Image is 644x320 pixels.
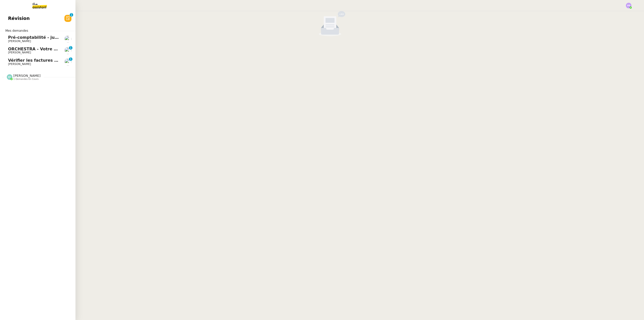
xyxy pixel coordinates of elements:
[64,58,71,65] img: users%2FfjlNmCTkLiVoA3HQjY3GA5JXGxb2%2Favatar%2Fstarofservice_97480retdsc0392.png
[70,13,72,18] p: 1
[8,51,31,54] span: [PERSON_NAME]
[69,46,72,50] nz-badge-sup: 1
[8,58,66,63] span: Vérifier les factures Excel
[8,35,91,40] span: Pré-comptabilité - juillet / aout 2025
[70,13,73,17] nz-badge-sup: 1
[64,35,71,43] img: users%2FME7CwGhkVpexbSaUxoFyX6OhGQk2%2Favatar%2Fe146a5d2-1708-490f-af4b-78e736222863
[69,57,72,61] nz-badge-sup: 1
[8,47,77,51] span: ORCHESTRA - Votre règlement
[13,78,38,81] span: 1 demandes en cours
[8,15,30,22] span: Révision
[64,47,71,54] img: users%2FfjlNmCTkLiVoA3HQjY3GA5JXGxb2%2Favatar%2Fstarofservice_97480retdsc0392.png
[7,74,12,80] img: svg
[626,3,631,8] img: svg
[13,74,41,78] span: [PERSON_NAME]
[70,46,72,51] p: 1
[8,62,31,66] span: [PERSON_NAME]
[70,57,72,62] p: 1
[8,40,31,43] span: [PERSON_NAME]
[2,28,31,33] span: Mes demandes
